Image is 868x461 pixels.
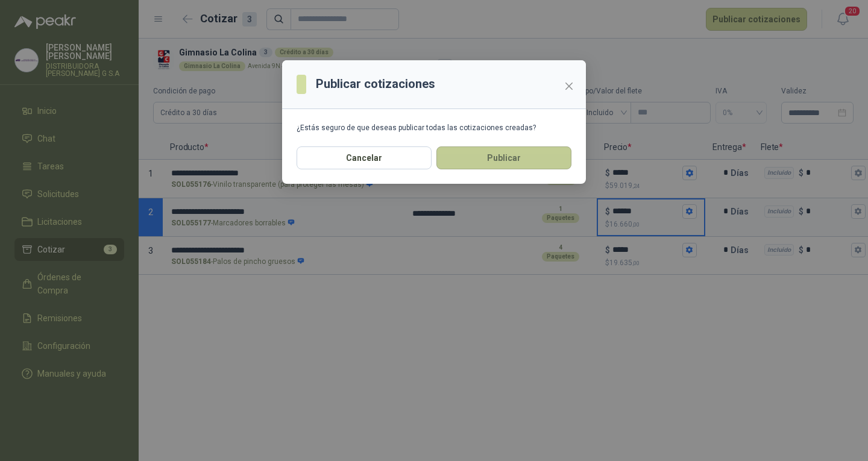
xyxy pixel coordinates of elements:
[564,81,574,91] span: close
[316,75,435,93] h3: Publicar cotizaciones
[297,146,432,169] button: Cancelar
[297,124,571,132] div: ¿Estás seguro de que deseas publicar todas las cotizaciones creadas?
[559,77,579,96] button: Close
[436,146,571,169] button: Publicar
